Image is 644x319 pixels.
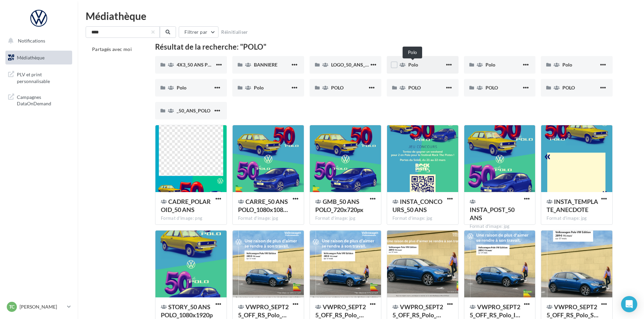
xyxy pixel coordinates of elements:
div: Open Intercom Messenger [621,296,637,312]
span: Polo [486,62,495,68]
a: Campagnes DataOnDemand [4,90,74,110]
span: VWPRO_SEPT25_OFF_RS_Polo_CARRE [238,303,289,319]
span: CADRE_POLAROID_50 ANS [161,198,211,213]
span: Polo [254,85,264,90]
p: [PERSON_NAME] [20,303,64,310]
span: VWPRO_SEPT25_OFF_RS_Polo_GMB-720x720 [315,303,366,319]
span: LOGO_50_ANS_POLO [331,62,378,68]
button: Réinitialiser [218,28,251,36]
span: POLO [331,85,344,90]
div: Format d'image: png [161,215,221,221]
span: TC [9,303,14,310]
span: POLO [486,85,498,90]
span: VWPRO_SEPT25_OFF_RS_Polo_STORY [547,303,598,319]
div: Polo [403,47,422,58]
span: Notifications [18,38,45,44]
span: INSTA_TEMPLATE_ANECDOTE [547,198,598,213]
button: Filtrer par [179,26,218,38]
span: Polo [408,62,418,68]
span: 4X3_50 ANS POLO [177,62,217,68]
span: INSTA_POST_50 ANS [470,206,515,221]
span: POLO [562,85,575,90]
span: Polo [177,85,186,90]
div: Format d'image: jpg [392,215,453,221]
div: Médiathèque [86,11,636,21]
span: GMB_50 ANS POLO_720x720px [315,198,363,213]
a: PLV et print personnalisable [4,67,74,87]
span: CARRE_50 ANS POLO_1080x1080px [238,198,288,213]
div: Format d'image: jpg [470,223,530,230]
span: VWPRO_SEPT25_OFF_RS_Polo_INSTA [470,303,520,319]
span: INSTA_CONCOURS_50 ANS [392,198,442,213]
div: Format d'image: jpg [547,215,607,221]
span: PLV et print personnalisable [17,70,69,84]
span: Médiathèque [17,55,45,60]
span: VWPRO_SEPT25_OFF_RS_Polo_GMB-POLO-E1 [392,303,443,319]
span: _50_ANS_POLO [177,108,210,113]
span: BANNIERE [254,62,277,68]
span: Campagnes DataOnDemand [17,92,69,107]
button: Notifications [4,34,71,48]
div: Format d'image: jpg [238,215,298,221]
a: Médiathèque [4,51,74,65]
div: Résultat de la recherche: "POLO" [155,43,613,51]
span: POLO [408,85,421,90]
span: Polo [562,62,572,68]
span: STORY_50 ANS POLO_1080x1920p [161,303,213,319]
a: TC [PERSON_NAME] [5,300,72,313]
div: Format d'image: jpg [315,215,376,221]
span: Partagés avec moi [92,46,132,52]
